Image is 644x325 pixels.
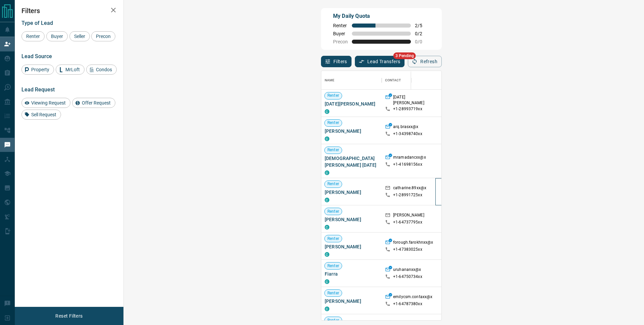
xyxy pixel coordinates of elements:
[393,294,432,301] p: emilycsm.contaxx@x
[91,31,115,41] div: Precon
[94,67,114,72] span: Condos
[69,31,90,41] div: Seller
[321,56,352,67] button: Filters
[21,110,61,120] div: Sell Request
[382,71,435,90] div: Contact
[355,56,405,67] button: Lead Transfers
[333,31,348,36] span: Buyer
[393,52,416,59] span: 3 Pending
[393,274,422,280] p: +1- 64750734xx
[325,298,378,304] span: [PERSON_NAME]
[325,170,329,175] div: condos.ca
[393,247,422,252] p: +1- 47383025xx
[51,310,87,322] button: Reset Filters
[333,39,348,44] span: Precon
[393,94,432,106] p: [DATE][PERSON_NAME]
[393,301,422,307] p: +1- 64787380xx
[79,100,113,106] span: Offer Request
[24,34,42,39] span: Renter
[393,192,422,198] p: +1- 28991725xx
[49,34,65,39] span: Buyer
[325,189,378,196] span: [PERSON_NAME]
[21,65,54,75] div: Property
[393,240,433,247] p: forough.farokhnxx@x
[325,155,378,168] span: [DEMOGRAPHIC_DATA][PERSON_NAME] [DATE]
[408,56,442,67] button: Refresh
[21,7,117,15] h2: Filters
[325,136,329,141] div: condos.ca
[325,128,378,134] span: [PERSON_NAME]
[29,112,59,117] span: Sell Request
[385,71,401,90] div: Contact
[415,23,430,28] span: 2 / 5
[333,12,430,20] p: My Daily Quota
[325,120,342,126] span: Renter
[325,252,329,257] div: condos.ca
[21,20,53,26] span: Type of Lead
[321,71,382,90] div: Name
[21,86,55,93] span: Lead Request
[393,219,422,225] p: +1- 64737795xx
[29,100,68,106] span: Viewing Request
[325,290,342,296] span: Renter
[325,216,378,223] span: [PERSON_NAME]
[46,31,68,41] div: Buyer
[325,318,342,323] span: Renter
[393,131,422,137] p: +1- 34398740xx
[325,100,378,107] span: [DATE][PERSON_NAME]
[29,67,52,72] span: Property
[94,34,113,39] span: Precon
[393,212,424,219] p: [PERSON_NAME]
[325,263,342,269] span: Renter
[21,53,52,59] span: Lead Source
[63,67,82,72] span: MrLoft
[325,209,342,214] span: Renter
[325,271,378,277] span: Fiarra
[393,106,422,112] p: +1- 28993719xx
[333,23,348,28] span: Renter
[393,124,419,131] p: arq.brasxx@x
[325,198,329,202] div: condos.ca
[325,109,329,114] div: condos.ca
[415,31,430,36] span: 0 / 2
[325,236,342,242] span: Renter
[325,71,335,90] div: Name
[393,267,421,274] p: uruhananxx@x
[56,65,85,75] div: MrLoft
[21,98,70,108] div: Viewing Request
[393,155,426,162] p: mramadancxx@x
[325,225,329,230] div: condos.ca
[86,65,117,75] div: Condos
[325,93,342,98] span: Renter
[393,162,422,167] p: +1- 41698156xx
[393,185,426,192] p: catharine.89xx@x
[72,98,115,108] div: Offer Request
[325,307,329,311] div: condos.ca
[325,147,342,153] span: Renter
[415,39,430,44] span: 0 / 0
[72,34,88,39] span: Seller
[325,181,342,187] span: Renter
[21,31,45,41] div: Renter
[325,243,378,250] span: [PERSON_NAME]
[325,279,329,284] div: condos.ca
